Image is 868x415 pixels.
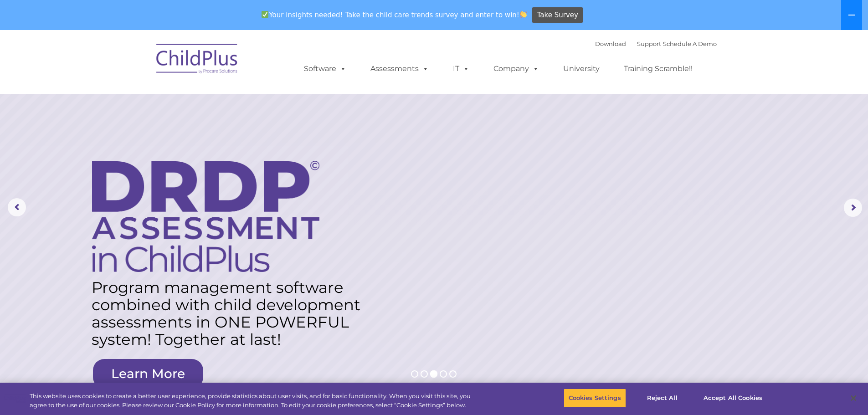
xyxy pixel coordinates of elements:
[484,60,548,78] a: Company
[564,389,626,408] button: Cookies Settings
[843,388,863,408] button: Close
[30,392,478,410] div: This website uses cookies to create a better user experience, provide statistics about user visit...
[92,279,370,348] rs-layer: Program management software combined with child development assessments in ONE POWERFUL system! T...
[595,40,626,47] a: Download
[92,161,319,272] img: DRDP Assessment in ChildPlus
[295,60,355,78] a: Software
[520,11,527,18] img: 👏
[699,389,767,408] button: Accept All Cookies
[532,7,583,23] a: Take Survey
[361,60,438,78] a: Assessments
[444,60,478,78] a: IT
[637,40,661,47] a: Support
[258,6,531,24] span: Your insights needed! Take the child care trends survey and enter to win!
[537,7,578,23] span: Take Survey
[152,37,243,83] img: ChildPlus by Procare Solutions
[595,40,717,47] font: |
[93,359,203,389] a: Learn More
[127,60,154,67] span: Last name
[634,389,691,408] button: Reject All
[554,60,609,78] a: University
[262,11,268,18] img: ✅
[127,97,165,104] span: Phone number
[663,40,717,47] a: Schedule A Demo
[615,60,702,78] a: Training Scramble!!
